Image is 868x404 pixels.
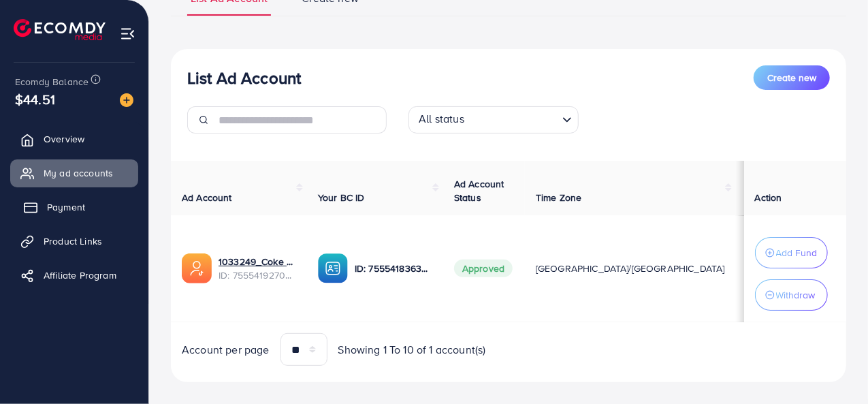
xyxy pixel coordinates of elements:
span: Account per page [182,342,270,358]
span: Payment [47,200,85,214]
div: Search for option [408,106,579,134]
button: Withdraw [755,279,828,311]
span: ID: 7555419270801358849 [219,268,296,282]
span: My ad accounts [44,166,113,180]
img: menu [120,26,135,42]
img: ic-ba-acc.ded83a64.svg [318,253,348,283]
iframe: Chat [810,343,858,394]
a: Product Links [10,228,138,255]
span: Action [755,191,782,204]
span: Ad Account [182,191,232,204]
h3: List Ad Account [187,68,301,88]
span: Your BC ID [318,191,365,204]
span: Time Zone [536,191,581,204]
span: Showing 1 To 10 of 1 account(s) [338,342,486,358]
a: My ad accounts [10,159,138,187]
button: Add Fund [755,237,828,268]
a: 1033249_Coke Stodio 1_1759133170041 [219,255,296,268]
span: Affiliate Program [44,268,116,282]
span: [GEOGRAPHIC_DATA]/[GEOGRAPHIC_DATA] [536,262,725,275]
span: Overview [44,132,84,146]
span: Product Links [44,234,102,248]
p: Withdraw [776,287,816,303]
span: Ad Account Status [454,177,504,204]
img: logo [14,19,106,40]
p: Add Fund [776,245,818,261]
button: Create new [754,65,830,90]
span: Create new [767,71,816,84]
a: Affiliate Program [10,262,138,289]
span: Approved [454,260,513,277]
span: Ecomdy Balance [15,75,89,89]
span: All status [416,108,467,130]
p: ID: 7555418363737128967 [355,260,432,277]
a: Payment [10,193,138,221]
div: <span class='underline'>1033249_Coke Stodio 1_1759133170041</span></br>7555419270801358849 [219,255,296,283]
input: Search for option [468,109,557,130]
a: Overview [10,125,138,153]
img: ic-ads-acc.e4c84228.svg [182,253,212,283]
span: $44.51 [15,89,55,109]
img: image [120,93,133,107]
